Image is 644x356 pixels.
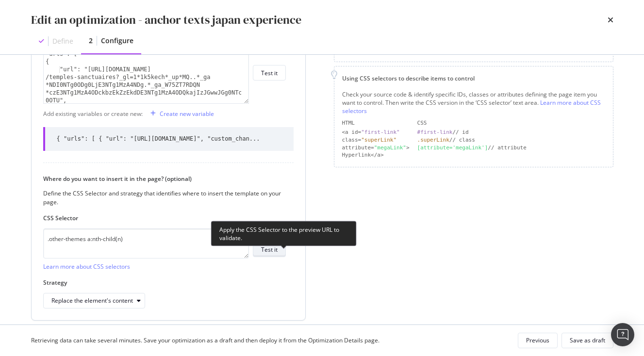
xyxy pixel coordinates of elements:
div: Edit an optimization - anchor texts japan experience [31,12,301,28]
div: Define [52,36,73,46]
div: [attribute='megaLink'] [417,145,488,151]
div: .superLink [417,137,449,143]
div: // attribute [417,144,605,152]
div: Retrieving data can take several minutes. Save your optimization as a draft and then deploy it fr... [31,336,380,344]
div: Open Intercom Messenger [611,323,634,346]
div: #first-link [417,129,453,135]
label: Strategy [43,278,286,287]
div: HTML [342,119,410,127]
div: CSS [417,119,605,127]
div: Add existing variables or create new: [43,110,143,118]
a: Learn more about CSS selectors [342,98,601,115]
div: // id [417,129,605,136]
div: Save as draft [570,336,605,344]
div: Using CSS selectors to describe items to control [342,74,605,82]
a: Learn more about CSS selectors [43,262,130,271]
div: Create new variable [160,110,214,118]
button: Test it [253,242,286,257]
div: class= [342,136,410,144]
label: CSS Selector [43,214,286,222]
div: Define the CSS Selector and strategy that identifies where to insert the template on your page. [43,189,286,206]
div: <a id= [342,129,410,136]
div: "megaLink" [374,145,406,151]
div: Previous [526,336,549,344]
div: "superLink" [361,137,396,143]
label: Where do you want to insert it in the page? (optional) [43,175,286,183]
div: Test it [261,69,278,77]
div: 2 [89,36,93,46]
div: Check your source code & identify specific IDs, classes or attributes defining the page item you ... [342,90,605,115]
button: Replace the element's content [43,293,145,308]
div: Test it [261,245,278,254]
div: // class [417,136,605,144]
textarea: .other-themes a:nth-child(n) [43,228,249,259]
button: Test it [253,65,286,81]
div: Apply the CSS Selector to the preview URL to validate. [211,221,357,246]
div: Hyperlink</a> [342,151,410,159]
div: { "urls": [ { "url": "[URL][DOMAIN_NAME]", "custom_chan... [57,135,260,143]
div: attribute= > [342,144,410,152]
button: Previous [518,333,558,348]
div: "first-link" [361,129,399,135]
button: Create new variable [147,106,214,121]
div: Configure [101,36,133,46]
button: Save as draft [561,333,613,348]
div: times [608,12,613,28]
div: Replace the element's content [51,298,133,304]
